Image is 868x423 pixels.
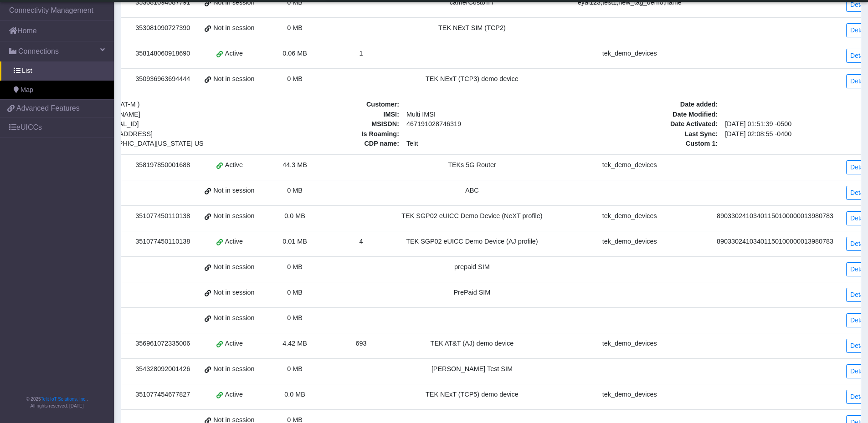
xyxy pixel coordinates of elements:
[134,23,192,33] div: 353081090727390
[134,211,192,221] div: 351077450110138
[400,364,544,374] div: [PERSON_NAME] Test SIM
[400,262,544,272] div: prepaid SIM
[213,186,254,196] span: Not in session
[134,49,192,59] div: 358148060918690
[287,75,303,82] span: 0 MB
[555,339,704,349] div: tek_demo_devices
[282,161,307,168] span: 44.3 MB
[403,110,555,120] span: Multi IMSI
[18,46,59,57] span: Connections
[213,23,254,33] span: Not in session
[282,238,307,245] span: 0.01 MB
[282,340,307,347] span: 4.42 MB
[400,288,544,298] div: PrePaid SIM
[569,110,722,120] span: Date Modified :
[225,49,243,59] span: Active
[284,391,305,398] span: 0.0 MB
[213,288,254,298] span: Not in session
[21,85,33,95] span: Map
[403,139,555,149] span: Telit
[213,211,254,221] span: Not in session
[569,139,722,149] span: Custom 1 :
[400,160,544,170] div: TEKs 5G Router
[84,100,237,110] span: 4G (LTE /CAT-M )
[287,187,303,194] span: 0 MB
[134,364,192,374] div: 354328092001426
[400,390,544,400] div: TEK NExT (TCP5) demo device
[134,74,192,84] div: 350936963694444
[134,160,192,170] div: 358197850001688
[250,100,403,110] span: Customer :
[715,211,835,221] div: 89033024103401150100000013980783
[225,339,243,349] span: Active
[569,100,722,110] span: Date added :
[225,390,243,400] span: Active
[134,390,192,400] div: 351077454677827
[555,211,704,221] div: tek_demo_devices
[213,262,254,272] span: Not in session
[287,24,303,31] span: 0 MB
[250,110,403,120] span: IMSI :
[569,129,722,139] span: Last Sync :
[134,339,192,349] div: 356961072335006
[400,23,544,33] div: TEK NExT SIM (TCP2)
[287,263,303,270] span: 0 MB
[16,103,80,114] span: Advanced Features
[41,397,87,402] a: Telit IoT Solutions, Inc.
[250,129,403,139] span: Is Roaming :
[88,129,233,139] span: [STREET_ADDRESS]
[403,119,555,129] span: 467191028746319
[225,160,243,170] span: Active
[225,237,243,247] span: Active
[282,50,307,57] span: 0.06 MB
[213,364,254,374] span: Not in session
[400,211,544,221] div: TEK SGP02 eUICC Demo Device (NeXT profile)
[555,390,704,400] div: tek_demo_devices
[88,139,233,149] span: [GEOGRAPHIC_DATA][US_STATE] US
[555,237,704,247] div: tek_demo_devices
[287,314,303,321] span: 0 MB
[555,160,704,170] div: tek_demo_devices
[400,237,544,247] div: TEK SGP02 eUICC Demo Device (AJ profile)
[334,49,389,59] div: 1
[250,119,403,129] span: MSISDN :
[400,339,544,349] div: TEK AT&T (AJ) demo device
[287,289,303,296] span: 0 MB
[715,237,835,247] div: 89033024103401150100000013980783
[213,74,254,84] span: Not in session
[287,365,303,372] span: 0 MB
[284,212,305,219] span: 0.0 MB
[134,237,192,247] div: 351077450110138
[84,110,237,120] span: [DOMAIN_NAME]
[400,74,544,84] div: TEK NExT (TCP3) demo device
[250,139,403,149] span: CDP name :
[555,49,704,59] div: tek_demo_devices
[334,237,389,247] div: 4
[213,313,254,323] span: Not in session
[22,66,32,76] span: List
[569,119,722,129] span: Date Activated :
[400,186,544,196] div: ABC
[334,339,389,349] div: 693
